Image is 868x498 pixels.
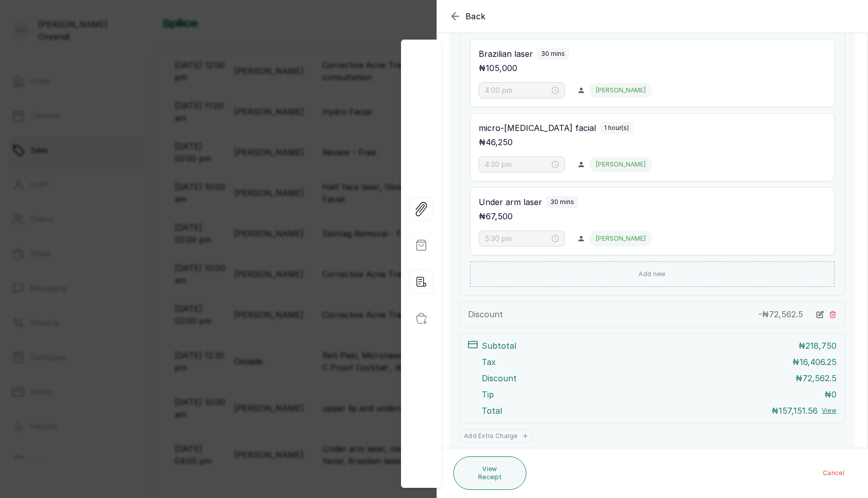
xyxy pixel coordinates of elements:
[798,340,837,352] p: ₦
[485,85,550,96] input: Select time
[482,340,516,352] p: Subtotal
[486,137,513,147] span: 46,250
[815,464,852,482] button: Cancel
[596,160,646,169] p: [PERSON_NAME]
[485,233,550,244] input: Select time
[803,373,837,383] span: 72,562.5
[550,198,574,206] p: 30 mins
[758,308,803,320] p: - ₦
[459,429,533,443] button: Add Extra Charge
[468,308,503,320] p: Discount
[449,10,486,22] button: Back
[824,388,837,401] p: ₦
[486,63,517,73] span: 105,000
[482,405,502,417] p: Total
[596,86,646,94] p: [PERSON_NAME]
[792,356,837,368] p: ₦
[806,341,837,351] span: 218,750
[831,389,837,400] span: 0
[482,356,496,368] p: Tax
[541,50,565,58] p: 30 mins
[479,210,513,222] p: ₦
[795,372,837,384] p: ₦
[769,309,803,319] span: 72,562.5
[479,48,533,60] p: Brazilian laser
[453,456,526,490] button: View Receipt
[479,62,517,74] p: ₦
[465,10,486,22] span: Back
[482,372,517,384] p: Discount
[479,196,542,208] p: Under arm laser
[779,406,818,416] span: 157,151.56
[799,357,837,367] span: 16,406.25
[822,407,837,415] button: View
[772,405,818,417] p: ₦
[479,122,596,134] p: micro-[MEDICAL_DATA] facial
[470,261,834,287] button: Add new
[482,388,494,401] p: Tip
[604,124,629,132] p: 1 hour(s)
[479,136,513,148] p: ₦
[486,211,513,221] span: 67,500
[485,159,550,170] input: Select time
[596,235,646,243] p: [PERSON_NAME]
